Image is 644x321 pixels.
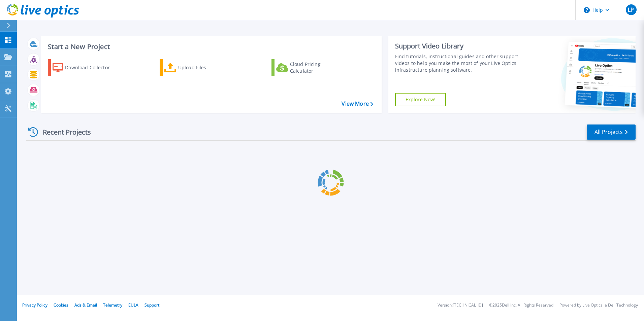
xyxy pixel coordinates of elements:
div: Download Collector [65,61,119,74]
div: Find tutorials, instructional guides and other support videos to help you make the most of your L... [395,53,521,73]
a: Download Collector [48,59,123,76]
span: LP [628,7,634,12]
a: Upload Files [160,59,235,76]
h3: Start a New Project [48,43,373,50]
a: Cloud Pricing Calculator [271,59,347,76]
a: Explore Now! [395,93,446,106]
li: © 2025 Dell Inc. All Rights Reserved [489,303,553,308]
a: Privacy Policy [22,302,47,308]
div: Upload Files [178,61,232,74]
li: Version: [TECHNICAL_ID] [438,303,483,308]
a: Ads & Email [74,302,97,308]
li: Powered by Live Optics, a Dell Technology [559,303,638,308]
a: Telemetry [103,302,122,308]
div: Cloud Pricing Calculator [290,61,344,74]
div: Recent Projects [26,124,100,140]
a: EULA [128,302,138,308]
div: Support Video Library [395,42,521,50]
a: View More [342,101,373,107]
a: Support [144,302,159,308]
a: Cookies [54,302,68,308]
a: All Projects [587,124,636,140]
